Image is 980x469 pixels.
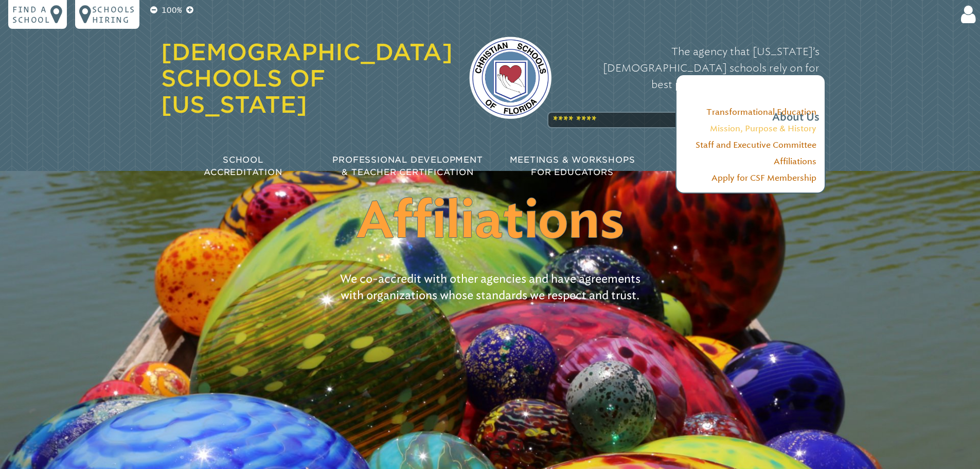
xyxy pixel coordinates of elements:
a: Apply for CSF Membership [711,173,816,183]
p: Schools Hiring [92,4,135,25]
a: Affiliations [774,157,816,166]
p: We co-accredit with other agencies and have agreements with organizations whose standards we resp... [266,267,715,308]
p: Find a school [12,4,50,25]
a: [DEMOGRAPHIC_DATA] Schools of [US_STATE] [161,39,453,118]
a: Staff and Executive Committee [696,140,816,150]
p: The agency that [US_STATE]’s [DEMOGRAPHIC_DATA] schools rely on for best practices in accreditati... [568,43,819,126]
img: csf-logo-web-colors.png [469,37,551,119]
span: Professional Development & Teacher Certification [332,155,483,177]
p: 100% [159,4,184,16]
span: About Us [772,109,819,126]
span: Meetings & Workshops for Educators [510,155,635,177]
span: School Accreditation [204,155,282,177]
h1: Affiliations [226,196,755,250]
